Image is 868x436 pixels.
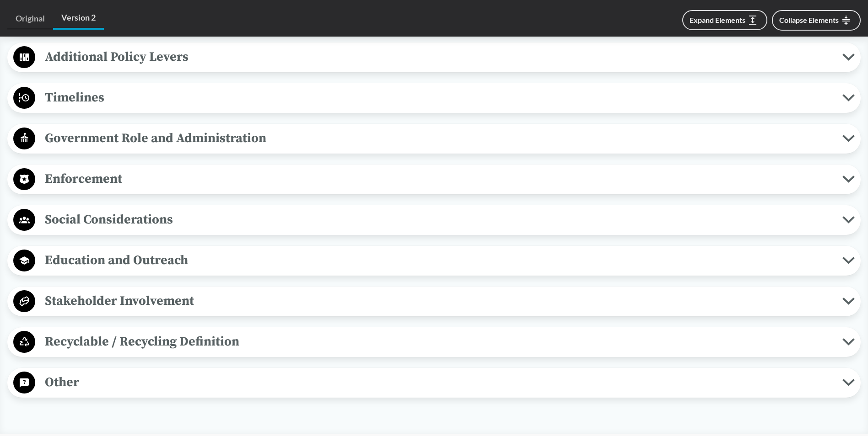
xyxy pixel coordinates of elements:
[35,209,842,230] span: Social Considerations
[682,10,767,30] button: Expand Elements
[11,168,857,191] button: Enforcement
[772,10,861,31] button: Collapse Elements
[53,7,104,30] a: Version 2
[11,371,857,394] button: Other
[35,128,842,149] span: Government Role and Administration
[11,330,857,354] button: Recyclable / Recycling Definition
[35,291,842,311] span: Stakeholder Involvement
[11,290,857,313] button: Stakeholder Involvement
[35,250,842,271] span: Education and Outreach
[7,8,53,29] a: Original
[11,127,857,150] button: Government Role and Administration
[35,372,842,393] span: Other
[11,86,857,110] button: Timelines
[11,208,857,232] button: Social Considerations
[35,331,842,352] span: Recyclable / Recycling Definition
[35,87,842,108] span: Timelines
[11,249,857,272] button: Education and Outreach
[35,47,842,67] span: Additional Policy Levers
[35,169,842,189] span: Enforcement
[11,46,857,69] button: Additional Policy Levers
